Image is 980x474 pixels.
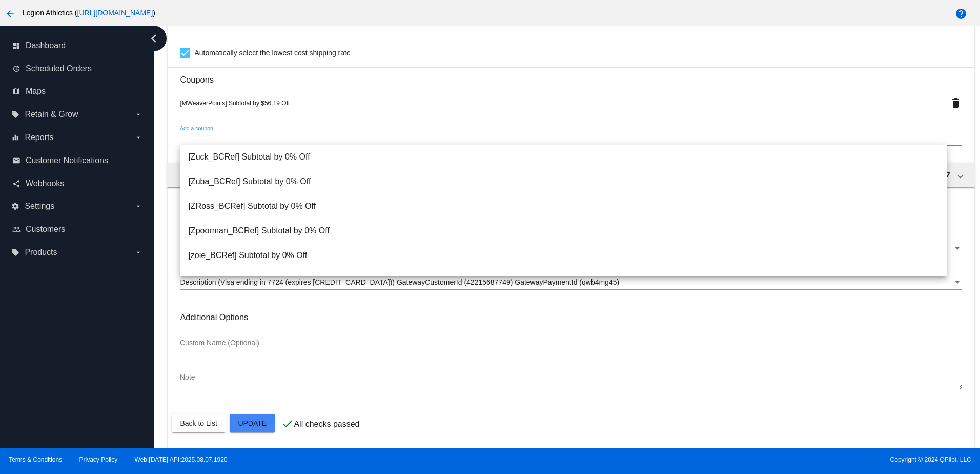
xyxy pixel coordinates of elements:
mat-icon: delete [950,97,962,109]
button: Back to List [172,414,225,432]
span: [Zpoorman_BCRef] Subtotal by 0% Off [188,219,938,243]
span: Update [238,419,267,427]
span: Retain & Grow [25,110,78,119]
span: Reports [25,133,53,142]
button: Update [230,414,275,432]
span: [Zuck_BCRef] Subtotal by 0% Off [188,145,938,169]
span: Order total [179,170,219,179]
a: update Scheduled Orders [12,61,142,77]
i: map [12,87,21,95]
a: Web:[DATE] API:2025.08.07.1920 [135,456,228,463]
span: Scheduled Orders [26,64,92,73]
i: arrow_drop_down [134,248,142,256]
span: Products [25,248,57,257]
a: share Webhooks [12,175,142,192]
i: local_offer [11,110,19,118]
a: Terms & Conditions [9,456,62,463]
i: update [12,65,21,73]
span: Customers [26,225,65,234]
mat-icon: help [955,8,967,20]
input: Custom Name (Optional) [180,339,272,347]
i: email [12,156,21,165]
a: Privacy Policy [79,456,118,463]
span: Maps [26,87,46,96]
a: email Customer Notifications [12,152,142,169]
span: Copyright © 2024 QPilot, LLC [499,456,971,463]
i: dashboard [12,42,21,50]
a: people_outline Customers [12,221,142,238]
i: arrow_drop_down [134,202,142,210]
span: Settings [25,202,54,211]
h3: Additional Options [180,312,962,322]
i: settings [11,202,19,210]
span: Description (Visa ending in 7724 (expires [CREDIT_CARD_DATA])) GatewayCustomerId (42215687749) Ga... [180,278,619,286]
span: [zoie_BCRef] Subtotal by 0% Off [188,243,938,268]
span: Dashboard [26,41,66,50]
input: Add a coupon [180,135,962,143]
i: share [12,180,21,188]
i: equalizer [11,133,19,142]
h3: Coupons [180,67,962,85]
mat-icon: check [281,418,294,430]
mat-expansion-panel-header: Order total 93.77 [167,163,974,187]
span: [ZRoss_BCRef] Subtotal by 0% Off [188,194,938,219]
span: Customer Notifications [26,156,108,165]
i: arrow_drop_down [134,110,142,118]
span: [MWeaverPoints] Subtotal by $56.19 Off [180,100,290,107]
i: local_offer [11,248,19,256]
a: dashboard Dashboard [12,37,142,54]
span: Back to List [180,419,217,427]
span: Webhooks [26,179,64,188]
i: chevron_left [146,30,162,47]
mat-select: Payment Method [180,279,962,287]
i: people_outline [12,225,21,233]
a: [URL][DOMAIN_NAME] [77,9,153,17]
span: [ZofiaW_BCRef] Subtotal by 0% Off [188,268,938,292]
span: [Zuba_BCRef] Subtotal by 0% Off [188,169,938,194]
span: Legion Athletics ( ) [23,9,155,17]
i: arrow_drop_down [134,133,142,142]
mat-icon: arrow_back [4,8,16,20]
p: All checks passed [294,420,359,429]
a: map Maps [12,83,142,100]
span: Automatically select the lowest cost shipping rate [194,47,350,59]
